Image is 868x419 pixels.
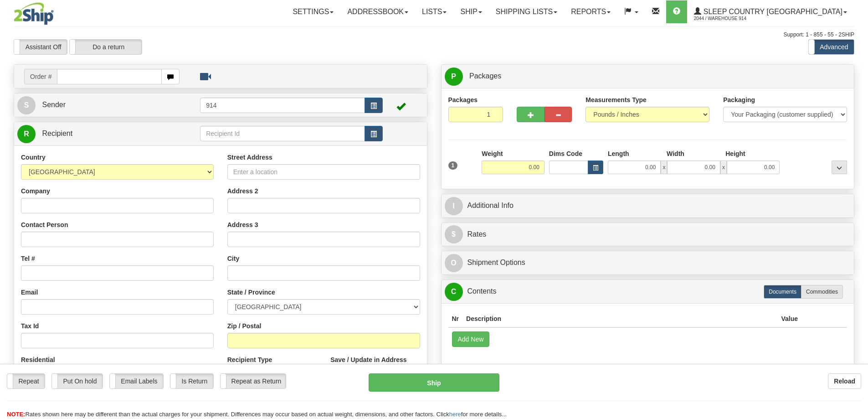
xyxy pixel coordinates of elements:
a: Settings [286,0,340,23]
span: C [445,283,463,301]
label: Height [725,149,745,158]
label: Width [667,149,684,158]
label: Commodities [801,285,843,299]
div: Support: 1 - 855 - 55 - 2SHIP [14,31,854,39]
input: Sender Id [200,98,365,113]
span: S [17,96,36,114]
a: P Packages [445,67,851,86]
a: Reports [564,0,617,23]
label: Weight [482,149,503,158]
div: ... [832,160,847,174]
th: Nr [448,310,463,327]
button: Reload [828,373,861,389]
span: 2044 / Warehouse 914 [694,14,762,23]
label: Email [21,288,38,297]
th: Value [777,310,801,327]
label: Advanced [809,40,854,54]
a: OShipment Options [445,253,851,272]
a: Lists [415,0,453,23]
a: CContents [445,282,851,301]
button: Ship [369,373,499,392]
label: State / Province [227,288,275,297]
span: R [17,125,36,143]
span: Sleep Country [GEOGRAPHIC_DATA] [701,8,842,16]
label: Company [21,186,50,196]
img: logo2044.jpg [14,2,54,25]
iframe: chat widget [847,163,867,256]
label: Contact Person [21,220,68,229]
a: IAdditional Info [445,197,851,215]
label: Packages [448,95,478,104]
span: Recipient [42,129,72,137]
span: Packages [469,72,501,80]
label: Is Return [170,374,213,388]
button: Add New [452,331,490,347]
label: Length [608,149,629,158]
a: Shipping lists [489,0,564,23]
label: Tax Id [21,321,39,331]
a: Sleep Country [GEOGRAPHIC_DATA] 2044 / Warehouse 914 [687,0,854,23]
th: Description [462,310,777,327]
label: Do a return [70,40,142,54]
label: Measurements Type [586,95,647,104]
label: Save / Update in Address Book [330,355,420,373]
label: Documents [764,285,801,299]
span: 1 [448,161,458,170]
label: Residential [21,355,55,364]
label: Put On hold [52,374,103,388]
a: R Recipient [17,124,180,143]
span: Order # [24,69,57,84]
label: Tel # [21,254,35,263]
span: I [445,197,463,215]
input: Recipient Id [200,126,365,141]
label: Repeat [7,374,45,388]
input: Enter a location [227,164,420,180]
b: Reload [834,378,855,385]
label: Dims Code [549,149,582,158]
label: Repeat as Return [221,374,286,388]
a: Ship [453,0,488,23]
a: $Rates [445,225,851,244]
label: Country [21,153,46,162]
label: Address 2 [227,186,258,196]
label: Packaging [723,95,755,104]
label: Address 3 [227,220,258,229]
label: Assistant Off [14,40,67,54]
span: x [661,160,667,174]
span: $ [445,225,463,243]
label: Street Address [227,153,272,162]
label: Zip / Postal [227,321,262,331]
label: Email Labels [110,374,163,388]
span: NOTE: [7,411,25,418]
a: S Sender [17,96,200,114]
a: here [449,411,461,418]
label: Recipient Type [227,355,272,364]
span: x [720,160,727,174]
a: Addressbook [340,0,415,23]
span: Sender [42,101,66,109]
label: City [227,254,239,263]
span: P [445,67,463,86]
span: O [445,254,463,272]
